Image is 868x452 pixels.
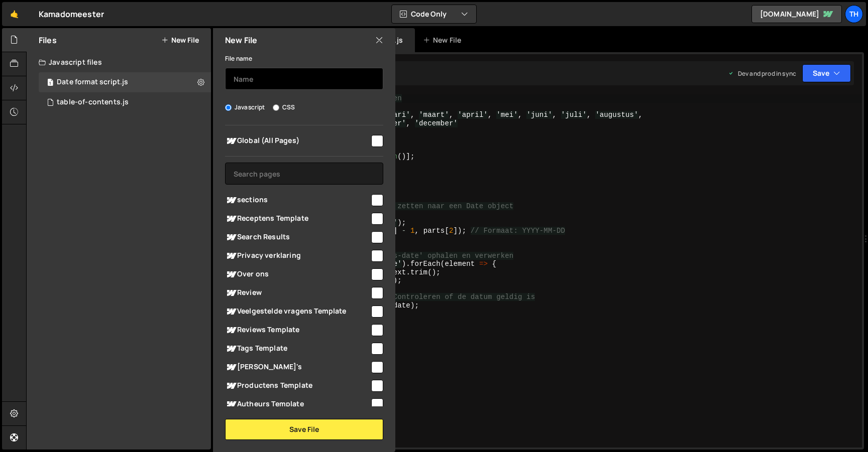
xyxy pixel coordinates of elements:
span: Over ons [225,268,370,280]
button: Save [802,64,851,82]
span: sections [225,194,370,206]
label: CSS [273,102,295,112]
span: Reviews Template [225,324,370,336]
input: Name [225,68,383,90]
div: Javascript files [27,52,211,72]
span: Search Results [225,231,370,243]
a: [DOMAIN_NAME] [751,5,842,23]
div: table-of-contents.js [57,98,129,107]
div: New File [423,35,465,45]
span: Autheurs Template [225,398,370,410]
span: Veelgestelde vragens Template [225,306,370,318]
a: Th [845,5,863,23]
span: Review [225,287,370,299]
div: Date format script.js [57,78,128,87]
span: Tags Template [225,343,370,355]
span: Receptens Template [225,213,370,225]
div: Kamadomeester [39,8,104,20]
input: Search pages [225,163,383,185]
label: Javascript [225,102,265,112]
button: Code Only [392,5,476,23]
span: 1 [47,79,53,87]
input: CSS [273,104,279,111]
button: New File [161,36,199,44]
input: Javascript [225,104,232,111]
span: [PERSON_NAME]'s [225,361,370,373]
button: Save File [225,419,383,440]
label: File name [225,54,252,64]
span: Productens Template [225,380,370,392]
a: 🤙 [2,2,27,26]
div: 12478/31632.js [39,92,211,112]
span: Privacy verklaring [225,250,370,262]
h2: Files [39,35,57,46]
div: 12478/30251.js [39,72,211,92]
h2: New File [225,35,257,46]
div: Dev and prod in sync [728,69,796,78]
span: Global (All Pages) [225,135,370,147]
